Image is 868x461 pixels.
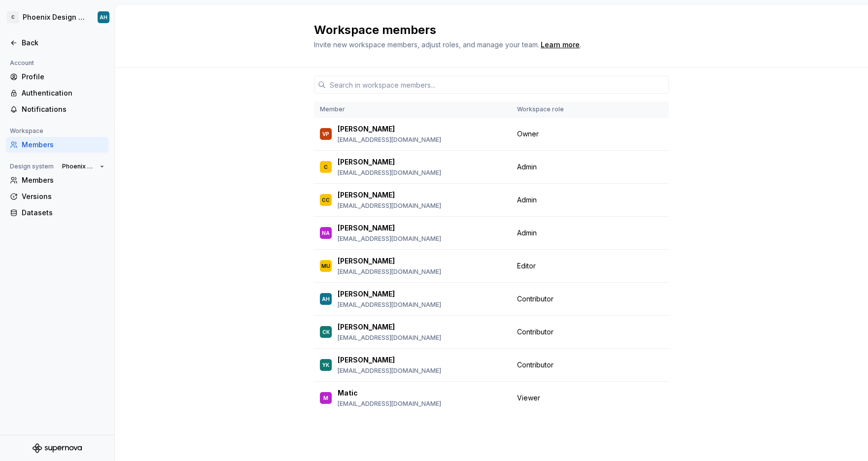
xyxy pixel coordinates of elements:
p: [PERSON_NAME] [338,355,395,365]
div: Members [22,175,104,185]
span: . [539,41,581,49]
div: YK [322,360,329,370]
a: Back [6,35,108,51]
div: Workspace [6,125,47,137]
th: Workspace role [511,101,643,118]
div: AH [100,13,107,21]
span: Invite new workspace members, adjust roles, and manage your team. [314,40,539,49]
p: [PERSON_NAME] [338,190,395,200]
span: Contributor [517,360,554,370]
span: Owner [517,129,539,139]
div: Back [22,38,104,48]
p: [EMAIL_ADDRESS][DOMAIN_NAME] [338,367,441,375]
p: [EMAIL_ADDRESS][DOMAIN_NAME] [338,169,441,177]
p: Matic [338,388,358,398]
a: Members [6,172,108,188]
div: M [323,393,328,403]
th: Member [314,101,511,118]
div: MU [321,261,330,271]
div: Profile [22,72,104,82]
h2: Workspace members [314,22,657,38]
p: [PERSON_NAME] [338,157,395,167]
p: [EMAIL_ADDRESS][DOMAIN_NAME] [338,334,441,342]
p: [EMAIL_ADDRESS][DOMAIN_NAME] [338,400,441,408]
p: [EMAIL_ADDRESS][DOMAIN_NAME] [338,235,441,243]
a: Authentication [6,85,108,101]
a: Datasets [6,205,108,221]
p: [PERSON_NAME] [338,223,395,233]
div: Notifications [22,104,104,114]
a: Members [6,137,108,153]
p: [EMAIL_ADDRESS][DOMAIN_NAME] [338,136,441,144]
p: [PERSON_NAME] [338,256,395,266]
p: [EMAIL_ADDRESS][DOMAIN_NAME] [338,268,441,276]
div: Account [6,57,38,69]
a: Notifications [6,101,108,117]
span: Viewer [517,393,540,403]
input: Search in workspace members... [326,76,669,94]
div: Versions [22,192,104,201]
p: [EMAIL_ADDRESS][DOMAIN_NAME] [338,202,441,210]
span: Admin [517,195,537,205]
div: VP [322,129,329,139]
p: [PERSON_NAME] [338,124,395,134]
div: Design system [6,161,58,172]
a: Versions [6,189,108,204]
div: Authentication [22,88,104,98]
p: [EMAIL_ADDRESS][DOMAIN_NAME] [338,301,441,309]
span: Editor [517,261,536,271]
p: [PERSON_NAME] [338,322,395,332]
span: Contributor [517,327,554,337]
div: Datasets [22,208,104,218]
a: Learn more [541,40,580,50]
span: Phoenix Design System - NEW [62,163,96,170]
div: CC [322,195,330,205]
span: Contributor [517,294,554,304]
span: Admin [517,162,537,172]
div: CK [322,327,330,337]
div: C [7,11,19,23]
div: AH [322,294,330,304]
button: CPhoenix Design System - NEWAH [2,6,112,28]
p: [PERSON_NAME] [338,289,395,299]
div: NA [322,228,330,238]
div: Members [22,140,104,150]
div: Phoenix Design System - NEW [23,12,86,22]
span: Admin [517,228,537,238]
div: C [324,162,328,172]
svg: Supernova Logo [33,443,82,453]
a: Profile [6,69,108,85]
